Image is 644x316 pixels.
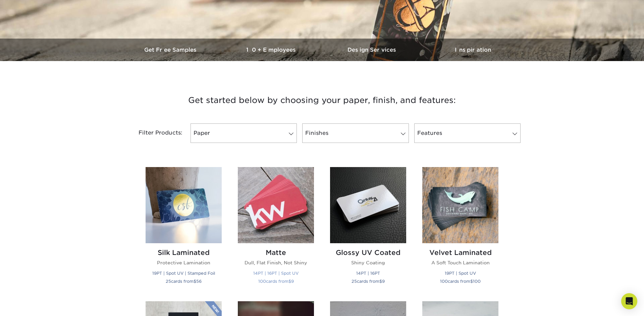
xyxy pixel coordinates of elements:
h3: 10+ Employees [221,47,322,53]
span: 56 [196,279,202,284]
span: 9 [382,279,385,284]
a: Features [414,123,521,143]
p: Shiny Coating [330,259,406,266]
span: 100 [258,279,266,284]
span: 9 [291,279,294,284]
img: Velvet Laminated Business Cards [422,167,498,243]
a: Get Free Samples [121,39,221,61]
a: Matte Business Cards Matte Dull, Flat Finish, Not Shiny 14PT | 16PT | Spot UV 100cards from$9 [238,167,314,293]
small: 14PT | 16PT | Spot UV [253,271,299,276]
a: Paper [191,123,297,143]
a: Finishes [302,123,409,143]
span: $ [194,279,196,284]
div: Filter Products: [121,123,188,143]
span: $ [379,279,382,284]
small: 19PT | Spot UV | Stamped Foil [152,271,215,276]
small: cards from [258,279,294,284]
small: 19PT | Spot UV [445,271,476,276]
a: Design Services [322,39,423,61]
h3: Get Free Samples [121,47,221,53]
a: Glossy UV Coated Business Cards Glossy UV Coated Shiny Coating 14PT | 16PT 25cards from$9 [330,167,406,293]
span: $ [288,279,291,284]
img: Glossy UV Coated Business Cards [330,167,406,243]
h3: Inspiration [423,47,523,53]
div: Open Intercom Messenger [621,293,637,309]
h3: Get started below by choosing your paper, finish, and features: [126,85,518,115]
small: cards from [440,279,481,284]
img: Matte Business Cards [238,167,314,243]
h2: Silk Laminated [146,249,222,257]
small: cards from [166,279,202,284]
h2: Matte [238,249,314,257]
h2: Glossy UV Coated [330,249,406,257]
span: 100 [473,279,481,284]
small: 14PT | 16PT [356,271,380,276]
small: cards from [352,279,385,284]
a: Velvet Laminated Business Cards Velvet Laminated A Soft Touch Lamination 19PT | Spot UV 100cards ... [422,167,498,293]
span: 25 [166,279,171,284]
p: Protective Lamination [146,259,222,266]
a: Inspiration [423,39,523,61]
img: Silk Laminated Business Cards [146,167,222,243]
h3: Design Services [322,47,423,53]
span: 100 [440,279,448,284]
span: $ [470,279,473,284]
a: 10+ Employees [221,39,322,61]
span: 25 [352,279,357,284]
p: Dull, Flat Finish, Not Shiny [238,259,314,266]
h2: Velvet Laminated [422,249,498,257]
p: A Soft Touch Lamination [422,259,498,266]
a: Silk Laminated Business Cards Silk Laminated Protective Lamination 19PT | Spot UV | Stamped Foil ... [146,167,222,293]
